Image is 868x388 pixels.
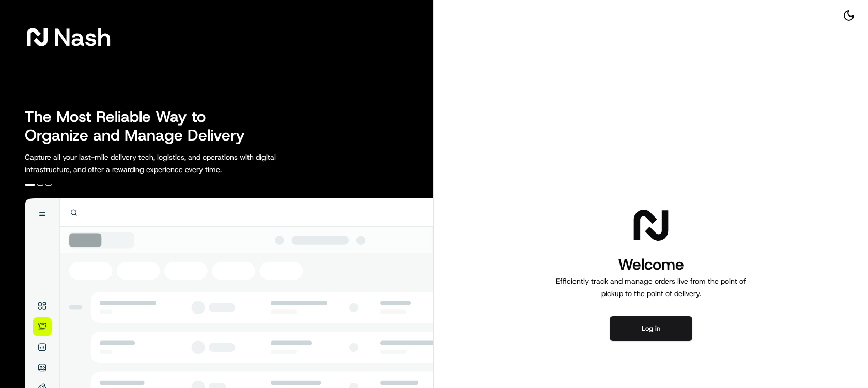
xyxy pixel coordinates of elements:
[552,254,750,275] h1: Welcome
[610,316,692,341] button: Log in
[25,107,256,145] h2: The Most Reliable Way to Organize and Manage Delivery
[552,275,750,300] p: Efficiently track and manage orders live from the point of pickup to the point of delivery.
[54,27,111,48] span: Nash
[25,151,322,176] p: Capture all your last-mile delivery tech, logistics, and operations with digital infrastructure, ...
